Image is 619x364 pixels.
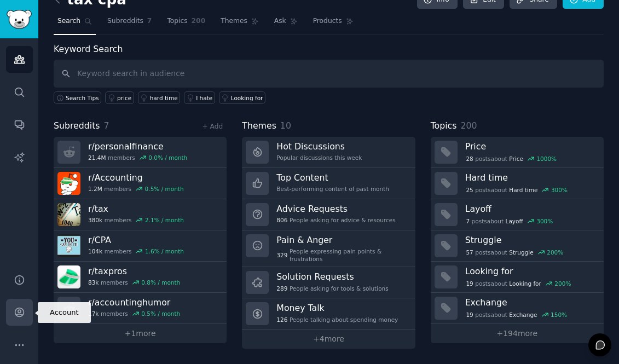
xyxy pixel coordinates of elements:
[145,247,184,255] div: 1.6 % / month
[309,13,357,35] a: Products
[276,185,389,193] div: Best-performing content of past month
[103,13,155,35] a: Subreddits7
[466,249,473,256] span: 57
[54,60,604,88] input: Keyword search in audience
[276,251,287,259] span: 329
[88,247,102,255] span: 104k
[163,13,209,35] a: Topics200
[54,262,227,293] a: r/taxpros83kmembers0.8% / month
[54,13,96,35] a: Search
[465,297,596,308] h3: Exchange
[276,247,407,263] div: People expressing pain points & frustrations
[276,316,398,323] div: People talking about spending money
[276,285,287,292] span: 289
[167,16,187,26] span: Topics
[231,94,263,102] div: Looking for
[54,137,227,168] a: r/personalfinance21.4Mmembers0.0% / month
[276,141,362,152] h3: Hot Discussions
[551,311,567,319] div: 150 %
[431,119,457,133] span: Topics
[460,120,477,131] span: 200
[242,267,415,298] a: Solution Requests289People asking for tools & solutions
[313,16,342,26] span: Products
[431,262,604,293] a: Looking for19postsaboutLooking for200%
[536,217,553,225] div: 300 %
[221,16,247,26] span: Themes
[54,168,227,199] a: r/Accounting1.2Mmembers0.5% / month
[88,265,180,277] h3: r/ taxpros
[148,154,187,161] div: 0.0 % / month
[88,310,180,317] div: members
[509,311,537,319] span: Exchange
[431,199,604,230] a: Layoff7postsaboutLayoff300%
[465,234,596,246] h3: Struggle
[54,119,100,133] span: Subreddits
[147,16,152,26] span: 7
[192,16,206,26] span: 200
[54,44,123,54] label: Keyword Search
[145,185,184,193] div: 0.5 % / month
[57,203,80,226] img: tax
[506,217,523,225] span: Layoff
[509,186,537,194] span: Hard time
[242,230,415,268] a: Pain & Anger329People expressing pain points & frustrations
[88,141,187,152] h3: r/ personalfinance
[431,324,604,343] a: +194more
[88,216,102,224] span: 380k
[466,217,470,225] span: 7
[554,280,571,287] div: 200 %
[219,91,265,104] a: Looking for
[466,186,473,194] span: 25
[88,185,184,193] div: members
[88,185,102,193] span: 1.2M
[196,94,212,102] div: I hate
[88,203,184,215] h3: r/ tax
[276,216,287,224] span: 806
[7,10,32,29] img: GummySearch logo
[270,13,302,35] a: Ask
[88,297,180,308] h3: r/ accountinghumor
[54,293,227,324] a: r/accountinghumor17kmembers0.5% / month
[57,16,80,26] span: Search
[105,91,134,104] a: price
[104,120,109,131] span: 7
[509,280,541,287] span: Looking for
[242,298,415,330] a: Money Talk126People talking about spending money
[280,120,291,131] span: 10
[465,172,596,183] h3: Hard time
[465,265,596,277] h3: Looking for
[431,137,604,168] a: Price28postsaboutPrice1000%
[276,154,362,161] div: Popular discussions this week
[276,285,388,292] div: People asking for tools & solutions
[150,94,178,102] div: hard time
[465,310,568,320] div: post s about
[184,91,215,104] a: I hate
[107,16,143,26] span: Subreddits
[465,279,572,288] div: post s about
[509,249,533,256] span: Struggle
[145,216,184,224] div: 2.1 % / month
[276,271,388,282] h3: Solution Requests
[242,199,415,230] a: Advice Requests806People asking for advice & resources
[88,154,106,161] span: 21.4M
[431,293,604,324] a: Exchange19postsaboutExchange150%
[276,316,287,323] span: 126
[536,155,557,163] div: 1000 %
[57,234,80,257] img: CPA
[276,203,395,215] h3: Advice Requests
[547,249,563,256] div: 200 %
[66,94,99,102] span: Search Tips
[88,279,180,286] div: members
[54,199,227,230] a: r/tax380kmembers2.1% / month
[274,16,286,26] span: Ask
[57,172,80,195] img: Accounting
[54,230,227,262] a: r/CPA104kmembers1.6% / month
[551,186,568,194] div: 300 %
[276,302,398,314] h3: Money Talk
[509,155,523,163] span: Price
[88,234,184,246] h3: r/ CPA
[465,247,564,257] div: post s about
[138,91,180,104] a: hard time
[276,172,389,183] h3: Top Content
[141,310,180,317] div: 0.5 % / month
